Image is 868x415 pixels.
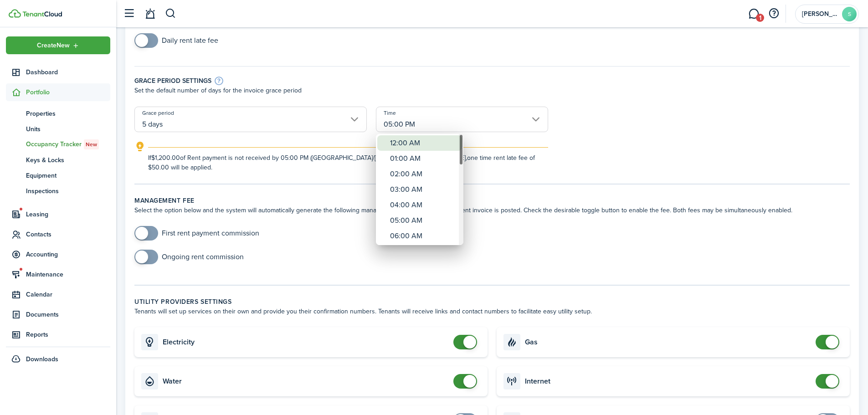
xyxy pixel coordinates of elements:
div: 03:00 AM [390,182,457,197]
div: 12:00 AM [390,135,457,151]
div: 04:00 AM [390,197,457,213]
mbsc-wheel: Time [376,134,463,245]
div: 02:00 AM [390,166,457,182]
div: 06:00 AM [390,228,457,244]
div: 01:00 AM [390,151,457,166]
div: 05:00 AM [390,213,457,228]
